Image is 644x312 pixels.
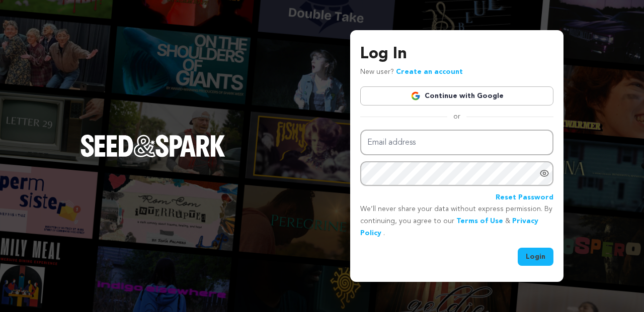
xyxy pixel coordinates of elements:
span: or [447,112,466,122]
button: Login [518,248,553,266]
a: Reset Password [496,192,553,204]
input: Email address [360,130,553,155]
a: Create an account [396,68,463,75]
img: Google logo [411,91,421,101]
p: New user? [360,66,463,78]
a: Privacy Policy [360,218,538,237]
p: We’ll never share your data without express permission. By continuing, you agree to our & . [360,203,553,239]
img: Seed&Spark Logo [80,135,225,157]
a: Seed&Spark Homepage [80,135,225,177]
a: Show password as plain text. Warning: this will display your password on the screen. [539,168,549,178]
a: Continue with Google [360,86,553,106]
h3: Log In [360,42,553,66]
a: Terms of Use [456,218,503,225]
